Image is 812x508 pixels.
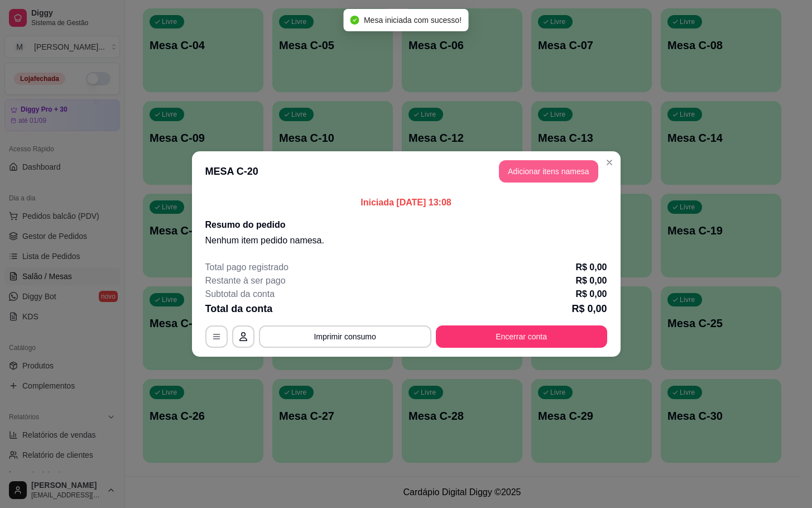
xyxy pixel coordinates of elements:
[600,154,618,171] button: Close
[205,261,289,274] p: Total pago registrado
[205,196,607,209] p: Iniciada [DATE] 13:08
[259,325,431,348] button: Imprimir consumo
[205,218,607,232] h2: Resumo do pedido
[575,261,607,274] p: R$ 0,00
[192,151,621,191] header: MESA C-20
[205,287,275,301] p: Subtotal da conta
[350,16,359,25] span: check-circle
[205,274,286,287] p: Restante à ser pago
[436,325,607,348] button: Encerrar conta
[499,160,598,183] button: Adicionar itens namesa
[205,234,607,247] p: Nenhum item pedido na mesa .
[575,287,607,301] p: R$ 0,00
[364,16,462,25] span: Mesa iniciada com sucesso!
[205,301,273,317] p: Total da conta
[571,301,607,317] p: R$ 0,00
[575,274,607,287] p: R$ 0,00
